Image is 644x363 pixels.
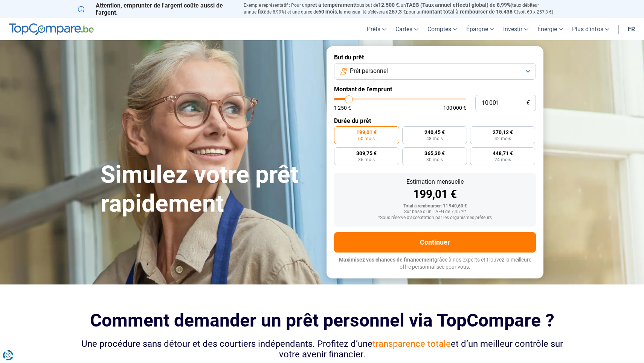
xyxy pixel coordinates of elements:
label: Durée du prêt [334,117,536,124]
a: Prêts [362,18,391,40]
span: transparence totale [372,339,451,349]
span: 1 250 € [334,105,351,110]
a: Comptes [423,18,462,40]
span: fixe [258,9,267,15]
span: 60 mois [318,9,337,15]
p: Exemple représentatif : Pour un tous but de , un (taux débiteur annuel de 8,99%) et une durée de ... [244,2,566,15]
button: Prêt personnel [334,63,536,80]
h2: Comment demander un prêt personnel via TopCompare ? [78,310,566,331]
span: 30 mois [426,157,443,162]
div: Une procédure sans détour et des courtiers indépendants. Profitez d’une et d’un meilleur contrôle... [78,339,566,360]
span: 240,45 € [424,130,445,135]
a: Énergie [533,18,568,40]
span: montant total à rembourser de 15.438 € [422,9,517,15]
a: Investir [499,18,533,40]
span: Maximisez vos chances de financement [339,257,434,263]
div: Estimation mensuelle [340,179,530,185]
a: Cartes [391,18,423,40]
button: Continuer [334,232,536,253]
label: But du prêt [334,54,536,61]
span: 48 mois [426,136,443,141]
span: Prêt personnel [350,67,388,75]
a: Plus d'infos [568,18,614,40]
div: 199,01 € [340,189,530,200]
span: prêt à tempérament [307,2,355,8]
span: € [526,100,530,106]
span: 270,12 € [493,130,513,135]
span: 24 mois [494,157,511,162]
span: 309,75 € [356,151,377,156]
span: 448,71 € [493,151,513,156]
a: Épargne [462,18,499,40]
span: 257,3 € [389,9,406,15]
div: Sur base d'un TAEG de 7,45 %* [340,209,530,215]
span: 42 mois [494,136,511,141]
p: grâce à nos experts et trouvez la meilleure offre personnalisée pour vous. [334,256,536,271]
span: 365,30 € [424,151,445,156]
h1: Simulez votre prêt rapidement [101,160,317,218]
span: 12.500 € [378,2,399,8]
img: TopCompare [9,23,94,35]
a: fr [623,18,639,40]
span: 60 mois [358,136,375,141]
p: Attention, emprunter de l'argent coûte aussi de l'argent. [78,2,235,16]
span: 199,01 € [356,130,377,135]
div: Total à rembourser: 11 940,60 € [340,204,530,209]
span: 100 000 € [443,105,466,110]
div: *Sous réserve d'acceptation par les organismes prêteurs [340,215,530,221]
label: Montant de l'emprunt [334,86,536,93]
span: 36 mois [358,157,375,162]
span: TAEG (Taux annuel effectif global) de 8,99% [406,2,511,8]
